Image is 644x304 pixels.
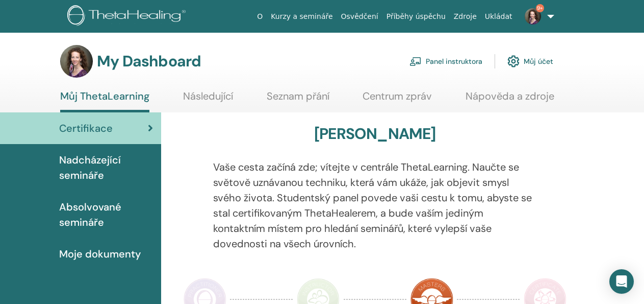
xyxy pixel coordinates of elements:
span: 9+ [536,4,544,12]
a: Následující [183,90,233,110]
span: Absolvované semináře [59,199,153,230]
a: Panel instruktora [409,50,482,73]
img: default.jpg [525,8,541,25]
a: O [253,7,267,26]
a: Nápověda a zdroje [466,90,554,110]
span: Moje dokumenty [59,246,141,262]
img: cog.svg [507,53,520,70]
p: Vaše cesta začíná zde; vítejte v centrále ThetaLearning. Naučte se světově uznávanou techniku, kt... [213,159,536,251]
img: logo.png [67,5,189,28]
h3: My Dashboard [97,52,201,71]
a: Můj účet [507,50,553,73]
a: Centrum zpráv [363,90,432,110]
a: Příběhy úspěchu [382,7,450,26]
a: Seznam přání [267,90,329,110]
a: Kurzy a semináře [267,7,337,26]
a: Zdroje [450,7,481,26]
a: Můj ThetaLearning [60,90,149,112]
h3: [PERSON_NAME] [314,125,436,143]
div: Open Intercom Messenger [609,269,634,294]
img: default.jpg [60,45,93,78]
img: chalkboard-teacher.svg [409,57,422,66]
a: Ukládat [481,7,517,26]
span: Nadcházející semináře [59,152,153,183]
a: Osvědčení [337,7,382,26]
span: Certifikace [59,121,113,136]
